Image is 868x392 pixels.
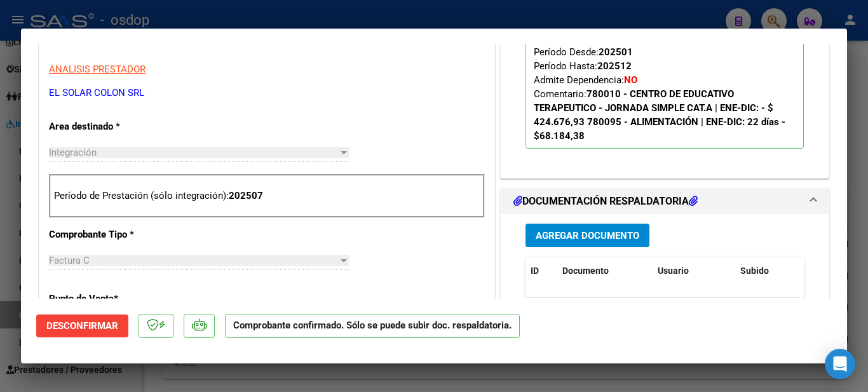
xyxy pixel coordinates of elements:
span: Integración [49,147,97,158]
span: Comentario: [534,88,785,142]
mat-expansion-panel-header: DOCUMENTACIÓN RESPALDATORIA [501,189,829,214]
p: Comprobante confirmado. Sólo se puede subir doc. respaldatoria. [225,314,520,339]
button: Agregar Documento [526,224,649,247]
datatable-header-cell: Usuario [653,257,735,285]
p: Comprobante Tipo * [49,227,180,242]
p: EL SOLAR COLON SRL [49,86,485,100]
span: Agregar Documento [536,230,639,241]
datatable-header-cell: Documento [557,257,653,285]
h1: DOCUMENTACIÓN RESPALDATORIA [513,194,698,209]
p: Area destinado * [49,119,180,134]
span: Subido [740,266,769,276]
span: ANALISIS PRESTADOR [49,64,146,75]
button: Desconfirmar [36,314,128,337]
span: CUIL: Nombre y Apellido: Período Desde: Período Hasta: Admite Dependencia: [534,18,785,142]
strong: 202501 [599,46,633,58]
span: Desconfirmar [46,320,118,332]
p: Período de Prestación (sólo integración): [54,189,480,203]
datatable-header-cell: Subido [735,257,799,285]
strong: NO [624,74,637,86]
p: Punto de Venta [49,292,180,306]
strong: 202512 [597,60,632,72]
datatable-header-cell: ID [526,257,557,285]
span: ID [531,266,539,276]
span: Factura C [49,255,90,266]
strong: 202507 [229,190,263,201]
div: Open Intercom Messenger [825,349,855,379]
strong: TRIVERI [PERSON_NAME] [615,32,726,44]
span: Documento [562,266,609,276]
span: Usuario [658,266,689,276]
datatable-header-cell: Acción [799,257,862,285]
strong: 780010 - CENTRO DE EDUCATIVO TERAPEUTICO - JORNADA SIMPLE CAT.A | ENE-DIC: - $ 424.676,93 780095 ... [534,88,785,142]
